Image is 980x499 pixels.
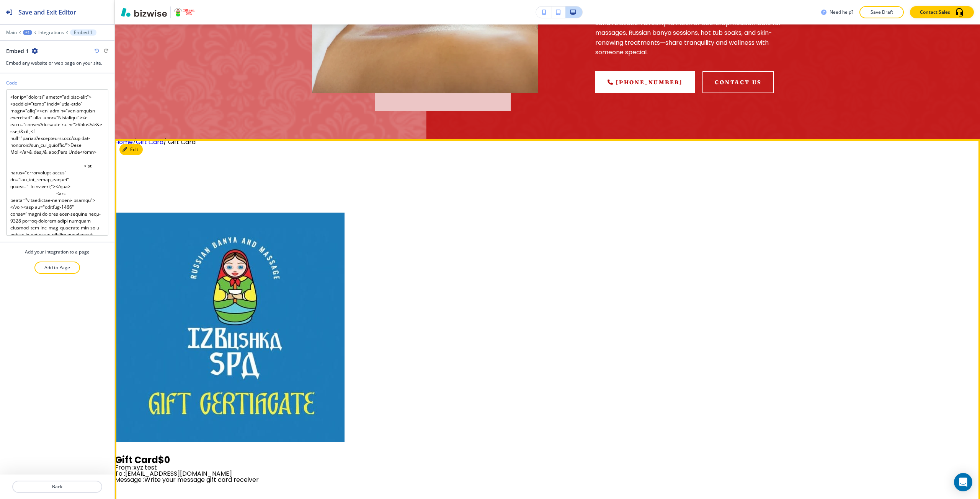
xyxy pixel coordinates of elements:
[174,8,194,16] img: Your Logo
[910,6,974,18] button: Contact Sales
[158,453,170,466] span: $
[830,9,853,16] h3: Need help?
[6,60,108,67] h3: Embed any website or web page on your site.
[6,30,17,35] button: Main
[125,469,232,478] span: [EMAIL_ADDRESS][DOMAIN_NAME]
[38,30,64,35] button: Integrations
[920,9,950,16] p: Contact Sales
[144,475,259,484] span: Write your message gift card receiver
[115,139,980,145] nav: Breadcrumb
[6,47,29,55] h2: Embed 1
[115,138,133,146] a: Home
[954,473,972,491] div: Open Intercom Messenger
[70,29,96,36] button: Embed 1
[134,463,157,472] span: xyz test
[595,18,783,57] p: Send relaxation directly to inbox or doorstep. Redeemable for massages, Russian banya sessions, h...
[859,6,904,18] button: Save Draft
[23,30,32,35] button: +1
[595,71,695,93] a: [PHONE_NUMBER]
[12,481,102,493] button: Back
[136,138,163,146] a: Gift Card
[34,262,80,274] button: Add to Page
[13,483,101,490] p: Back
[6,80,17,86] h2: Code
[115,471,980,477] p: To :
[121,8,167,17] img: Bizwise Logo
[119,144,143,155] button: Edit
[869,9,894,16] p: Save Draft
[115,455,980,465] h2: Gift Card
[25,249,90,255] h4: Add your integration to a page
[115,477,980,483] p: Message :
[702,71,774,93] button: CONTACT US
[44,264,70,271] p: Add to Page
[18,8,76,17] h2: Save and Exit Editor
[6,89,108,236] textarea: <lor ip="dolorsi" ametc="adipisc-elit"><sedd ei="temp" incid="utla-etdo" magn="aliq"><eni admin="...
[164,453,170,466] span: 0
[74,30,93,35] p: Embed 1
[115,465,980,471] p: From :
[115,213,345,442] img: Gift Card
